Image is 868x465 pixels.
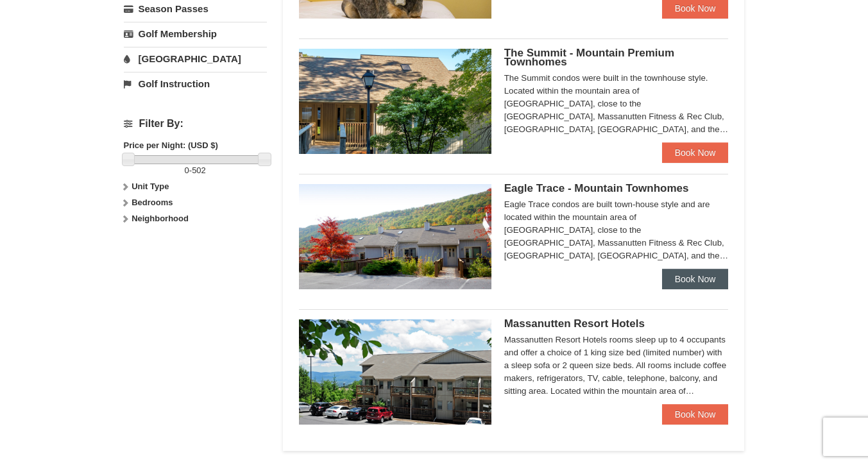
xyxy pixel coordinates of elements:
[132,214,189,223] strong: Neighborhood
[124,164,267,177] label: -
[299,184,491,289] img: 19218983-1-9b289e55.jpg
[504,47,674,68] span: The Summit - Mountain Premium Townhomes
[504,334,729,398] div: Massanutten Resort Hotels rooms sleep up to 4 occupants and offer a choice of 1 king size bed (li...
[299,49,491,154] img: 19219034-1-0eee7e00.jpg
[662,142,729,163] a: Book Now
[504,182,689,194] span: Eagle Trace - Mountain Townhomes
[124,118,267,130] h4: Filter By:
[299,319,491,425] img: 19219026-1-e3b4ac8e.jpg
[132,182,169,191] strong: Unit Type
[192,165,206,175] span: 502
[504,72,729,136] div: The Summit condos were built in the townhouse style. Located within the mountain area of [GEOGRAP...
[124,22,267,46] a: Golf Membership
[124,47,267,71] a: [GEOGRAPHIC_DATA]
[124,140,218,150] strong: Price per Night: (USD $)
[662,269,729,289] a: Book Now
[662,404,729,425] a: Book Now
[504,317,645,330] span: Massanutten Resort Hotels
[185,165,189,175] span: 0
[504,198,729,262] div: Eagle Trace condos are built town-house style and are located within the mountain area of [GEOGRA...
[124,72,267,96] a: Golf Instruction
[132,198,173,207] strong: Bedrooms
